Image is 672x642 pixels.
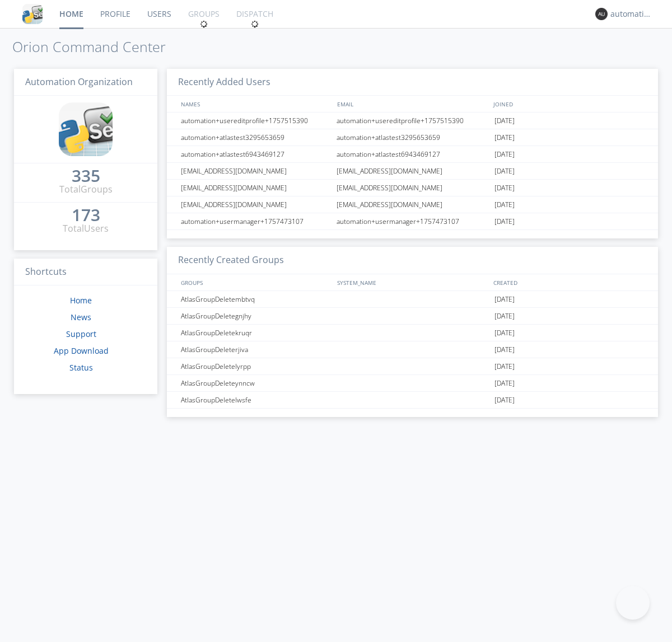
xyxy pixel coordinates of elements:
span: [DATE] [494,129,515,146]
div: automation+usereditprofile+1757515390 [178,113,333,129]
div: AtlasGroupDeleteynncw [178,375,333,391]
h3: Recently Created Groups [167,247,658,274]
span: [DATE] [494,113,515,129]
div: automation+atlas0032 [610,8,652,20]
a: AtlasGroupDeleterjiva[DATE] [167,341,658,358]
img: spin.svg [200,20,208,28]
a: App Download [54,345,109,356]
span: Automation Organization [25,76,133,88]
div: AtlasGroupDeletembtvq [178,291,333,307]
div: automation+atlastest3295653659 [334,129,492,146]
a: [EMAIL_ADDRESS][DOMAIN_NAME][EMAIL_ADDRESS][DOMAIN_NAME][DATE] [167,196,658,213]
div: [EMAIL_ADDRESS][DOMAIN_NAME] [334,180,492,196]
div: automation+atlastest6943469127 [178,146,333,162]
div: Total Users [63,222,109,235]
span: [DATE] [494,341,515,358]
div: AtlasGroupDeleterjiva [178,341,333,358]
div: JOINED [491,96,647,112]
span: [DATE] [494,392,515,409]
a: AtlasGroupDeleteynncw[DATE] [167,375,658,392]
div: [EMAIL_ADDRESS][DOMAIN_NAME] [334,196,492,213]
div: automation+usermanager+1757473107 [334,213,492,229]
a: Support [66,329,96,339]
div: automation+usereditprofile+1757515390 [334,113,492,129]
span: [DATE] [494,213,515,230]
a: Status [69,362,93,373]
span: [DATE] [494,163,515,180]
div: [EMAIL_ADDRESS][DOMAIN_NAME] [334,163,492,179]
div: CREATED [491,274,647,290]
a: News [71,312,91,322]
a: AtlasGroupDeletelwsfe[DATE] [167,392,658,409]
span: [DATE] [494,180,515,196]
div: automation+usermanager+1757473107 [178,213,333,229]
span: [DATE] [494,291,515,308]
span: [DATE] [494,325,515,341]
div: GROUPS [178,274,332,290]
a: 335 [72,170,100,183]
span: [DATE] [494,146,515,163]
a: [EMAIL_ADDRESS][DOMAIN_NAME][EMAIL_ADDRESS][DOMAIN_NAME][DATE] [167,163,658,180]
div: [EMAIL_ADDRESS][DOMAIN_NAME] [178,196,333,213]
a: automation+atlastest6943469127automation+atlastest6943469127[DATE] [167,146,658,163]
iframe: Toggle Customer Support [616,586,650,620]
a: [EMAIL_ADDRESS][DOMAIN_NAME][EMAIL_ADDRESS][DOMAIN_NAME][DATE] [167,180,658,196]
h3: Recently Added Users [167,69,658,96]
img: 373638.png [595,8,608,20]
a: AtlasGroupDeletembtvq[DATE] [167,291,658,308]
div: automation+atlastest3295653659 [178,129,333,146]
img: cddb5a64eb264b2086981ab96f4c1ba7 [59,102,113,156]
span: [DATE] [494,375,515,392]
a: AtlasGroupDeletekruqr[DATE] [167,325,658,341]
div: Total Groups [59,183,113,196]
a: automation+usermanager+1757473107automation+usermanager+1757473107[DATE] [167,213,658,230]
div: 335 [72,170,100,181]
span: [DATE] [494,196,515,213]
div: AtlasGroupDeletegnjhy [178,308,333,324]
span: [DATE] [494,358,515,375]
a: AtlasGroupDeletegnjhy[DATE] [167,308,658,325]
div: 173 [72,209,100,221]
div: AtlasGroupDeletekruqr [178,325,333,341]
a: AtlasGroupDeletelyrpp[DATE] [167,358,658,375]
a: 173 [72,209,100,222]
div: SYSTEM_NAME [334,274,491,290]
img: spin.svg [251,20,259,28]
div: automation+atlastest6943469127 [334,146,492,162]
span: [DATE] [494,308,515,325]
div: NAMES [178,96,332,112]
div: AtlasGroupDeletelyrpp [178,358,333,374]
div: AtlasGroupDeletelwsfe [178,392,333,408]
div: [EMAIL_ADDRESS][DOMAIN_NAME] [178,180,333,196]
div: EMAIL [334,96,491,112]
a: Home [70,295,92,306]
img: cddb5a64eb264b2086981ab96f4c1ba7 [22,4,43,24]
a: automation+atlastest3295653659automation+atlastest3295653659[DATE] [167,129,658,146]
a: automation+usereditprofile+1757515390automation+usereditprofile+1757515390[DATE] [167,113,658,129]
h3: Shortcuts [14,259,157,286]
div: [EMAIL_ADDRESS][DOMAIN_NAME] [178,163,333,179]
